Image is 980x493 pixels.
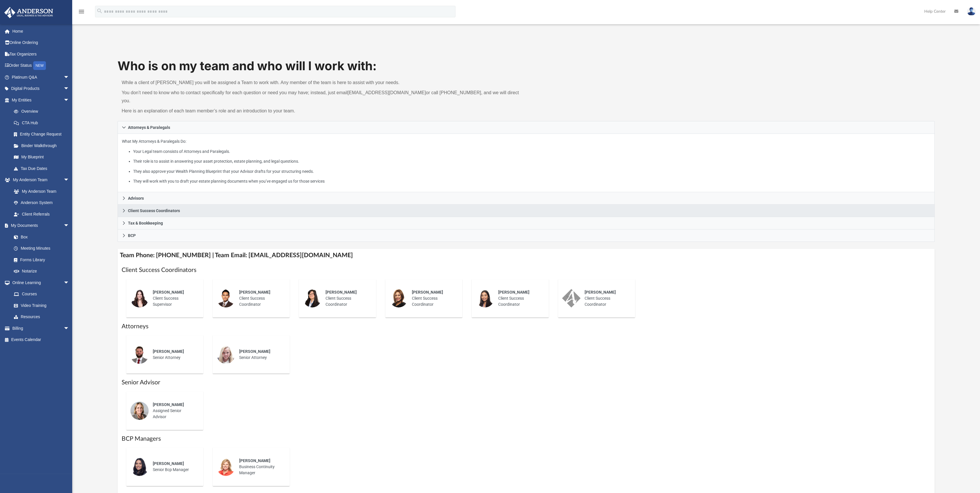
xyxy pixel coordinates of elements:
img: thumbnail [130,401,149,420]
span: Advisors [128,196,144,200]
span: Client Success Coordinators [128,209,180,213]
a: CTA Hub [8,117,78,129]
div: Client Success Coordinator [321,285,372,312]
a: Entity Change Request [8,129,78,140]
li: They also approve your Wealth Planning Blueprint that your Advisor drafts for your structuring ne... [133,168,930,175]
li: They will work with you to draft your estate planning documents when you’ve engaged us for those ... [133,178,930,185]
p: What My Attorneys & Paralegals Do: [122,138,930,185]
a: Events Calendar [4,334,78,346]
span: arrow_drop_down [64,277,75,289]
a: Tax & Bookkeeping [118,217,935,229]
h1: Attorneys [122,322,931,331]
span: [PERSON_NAME] [412,290,443,294]
span: [PERSON_NAME] [153,349,184,354]
a: Attorneys & Paralegals [118,121,935,134]
div: Client Success Supervisor [149,285,199,312]
a: Advisors [118,192,935,205]
a: Client Referrals [8,208,75,220]
a: Online Learningarrow_drop_down [4,277,75,288]
span: arrow_drop_down [64,71,75,83]
img: thumbnail [130,345,149,364]
h1: Who is on my team and who will I work with: [118,58,935,75]
h1: Client Success Coordinators [122,266,931,274]
span: [PERSON_NAME] [498,290,529,294]
div: Assigned Senior Advisor [149,398,199,424]
a: Meeting Minutes [8,243,75,254]
a: BCP [118,229,935,242]
a: Online Ordering [4,37,78,49]
div: Client Success Coordinator [408,285,458,312]
a: Video Training [8,300,72,311]
img: thumbnail [389,289,408,307]
p: While a client of [PERSON_NAME] you will be assigned a Team to work with. Any member of the team ... [122,79,522,87]
img: thumbnail [476,289,494,307]
span: BCP [128,233,136,238]
div: Business Continuity Manager [235,454,286,480]
a: Forms Library [8,254,72,266]
a: Box [8,231,72,243]
span: [PERSON_NAME] [239,458,270,463]
h1: Senior Advisor [122,378,931,387]
span: arrow_drop_down [64,83,75,95]
h1: BCP Managers [122,435,931,443]
a: Digital Productsarrow_drop_down [4,83,78,94]
span: [PERSON_NAME] [239,290,270,294]
a: Tax Organizers [4,48,78,60]
span: Tax & Bookkeeping [128,221,163,225]
p: You don’t need to know who to contact specifically for each question or need you may have; instea... [122,89,522,105]
a: Tax Due Dates [8,163,78,174]
a: Notarize [8,266,75,277]
i: search [96,8,103,14]
a: My Documentsarrow_drop_down [4,220,75,231]
div: Attorneys & Paralegals [118,134,935,192]
span: [PERSON_NAME] [153,402,184,407]
div: Client Success Coordinator [235,285,286,312]
img: thumbnail [562,289,581,307]
li: Their role is to assist in answering your asset protection, estate planning, and legal questions. [133,158,930,165]
span: [PERSON_NAME] [153,461,184,466]
span: Attorneys & Paralegals [128,125,170,129]
div: NEW [33,61,46,70]
a: menu [78,11,85,15]
p: Here is an explanation of each team member’s role and an introduction to your team. [122,107,522,115]
a: My Entitiesarrow_drop_down [4,94,78,106]
a: Billingarrow_drop_down [4,323,78,334]
div: Senior Bcp Manager [149,457,199,477]
i: menu [78,8,85,15]
span: [PERSON_NAME] [585,290,616,294]
img: thumbnail [303,289,321,307]
h4: Team Phone: [PHONE_NUMBER] | Team Email: [EMAIL_ADDRESS][DOMAIN_NAME] [118,249,935,262]
span: [PERSON_NAME] [153,290,184,294]
li: Your Legal team consists of Attorneys and Paralegals. [133,148,930,155]
a: Courses [8,288,75,300]
img: thumbnail [217,289,235,307]
div: Client Success Coordinator [581,285,631,312]
span: arrow_drop_down [64,174,75,186]
span: arrow_drop_down [64,94,75,106]
a: Binder Walkthrough [8,140,78,151]
div: Senior Attorney [149,344,199,365]
img: User Pic [967,7,976,16]
a: My Anderson Teamarrow_drop_down [4,174,75,186]
a: Home [4,25,78,37]
img: thumbnail [130,289,149,307]
a: Order StatusNEW [4,60,78,72]
span: [PERSON_NAME] [326,290,357,294]
img: thumbnail [217,345,235,364]
a: Client Success Coordinators [118,205,935,217]
span: arrow_drop_down [64,323,75,334]
img: thumbnail [130,457,149,476]
div: Senior Attorney [235,344,286,365]
a: Anderson System [8,197,75,209]
img: thumbnail [217,457,235,476]
a: Resources [8,311,75,323]
div: Client Success Coordinator [494,285,545,312]
a: My Blueprint [8,151,75,163]
img: Anderson Advisors Platinum Portal [3,7,55,18]
span: arrow_drop_down [64,220,75,232]
a: [EMAIL_ADDRESS][DOMAIN_NAME] [347,90,426,95]
a: Overview [8,106,78,117]
span: [PERSON_NAME] [239,349,270,354]
a: Platinum Q&Aarrow_drop_down [4,71,78,83]
a: My Anderson Team [8,186,72,197]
